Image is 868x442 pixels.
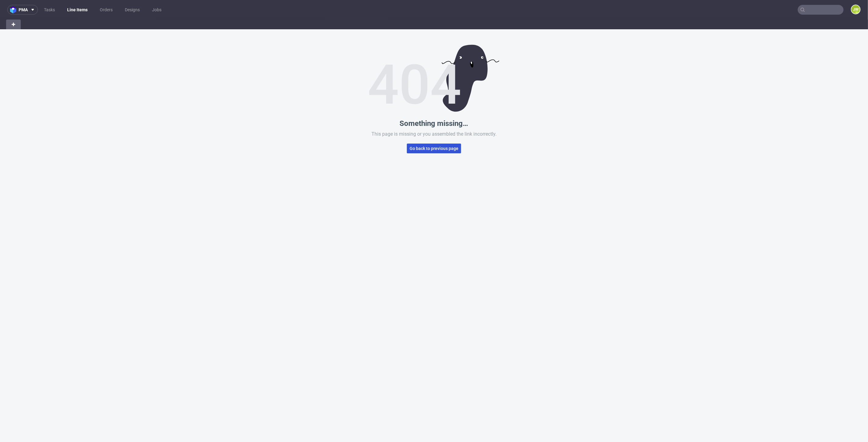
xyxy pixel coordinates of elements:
[407,144,461,153] button: Go back to previous page
[121,5,143,15] a: Designs
[10,6,19,13] img: logo
[96,5,116,15] a: Orders
[369,45,499,112] img: Error image
[148,5,165,15] a: Jobs
[19,8,28,12] span: pma
[7,5,38,15] button: pma
[63,5,91,15] a: Line Items
[400,119,468,128] p: Something missing…
[371,131,497,137] p: This page is missing or you assembled the link incorrectly.
[852,5,860,14] figcaption: JW
[40,5,59,15] a: Tasks
[410,146,458,151] span: Go back to previous page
